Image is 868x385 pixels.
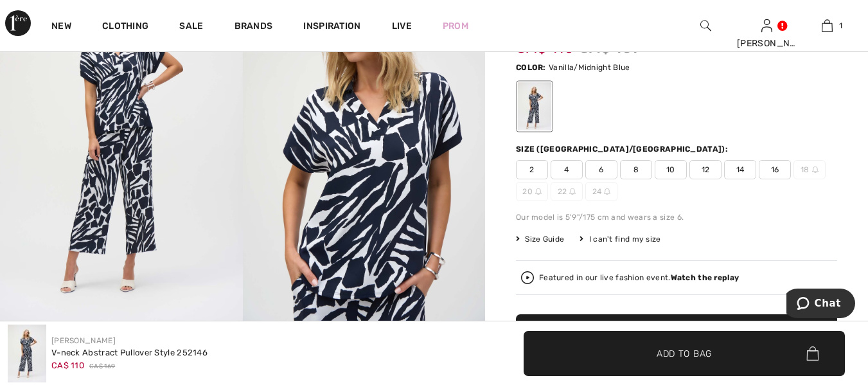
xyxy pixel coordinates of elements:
span: Add to Bag [657,346,712,360]
img: ring-m.svg [604,188,610,195]
a: [PERSON_NAME] [51,336,116,345]
span: 10 [655,160,687,179]
span: Vanilla/Midnight Blue [549,63,630,72]
iframe: Opens a widget where you can chat to one of our agents [786,289,855,321]
button: Add to Bag [524,331,845,376]
div: Size ([GEOGRAPHIC_DATA]/[GEOGRAPHIC_DATA]): [516,143,731,155]
div: Vanilla/Midnight Blue [518,83,551,131]
span: CA$ 169 [89,362,115,372]
span: 22 [551,182,583,201]
span: 6 [585,160,617,179]
img: My Info [761,18,772,33]
div: Featured in our live fashion event. [539,274,739,282]
span: 18 [793,160,826,179]
span: 2 [516,160,548,179]
span: CA$ 110 [51,361,84,370]
div: [PERSON_NAME] [737,37,797,50]
button: Add to Bag [516,314,837,359]
span: 14 [724,160,756,179]
span: Color: [516,63,546,72]
img: ring-m.svg [812,166,819,173]
a: Live [392,19,412,33]
img: My Bag [822,18,833,33]
span: 20 [516,182,548,201]
span: 1 [839,20,842,31]
img: Bag.svg [806,346,819,361]
a: Prom [443,19,468,33]
span: 16 [759,160,791,179]
img: ring-m.svg [569,188,576,195]
img: search the website [700,18,711,33]
a: New [51,21,71,34]
img: ring-m.svg [535,188,542,195]
a: Sale [179,21,203,34]
strong: Watch the replay [671,273,740,282]
div: Our model is 5'9"/175 cm and wears a size 6. [516,211,837,223]
span: 12 [689,160,722,179]
span: 24 [585,182,617,201]
span: Inspiration [303,21,360,34]
a: 1 [797,18,857,33]
img: V-neck Abstract Pullover Style 252146 [8,325,46,382]
a: Clothing [102,21,148,34]
span: 8 [620,160,652,179]
span: 4 [551,160,583,179]
a: Brands [235,21,273,34]
a: Sign In [761,19,772,31]
div: V-neck Abstract Pullover Style 252146 [51,346,208,359]
span: Size Guide [516,233,564,245]
img: Watch the replay [521,271,534,284]
img: 1ère Avenue [5,10,31,36]
div: I can't find my size [580,233,660,245]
